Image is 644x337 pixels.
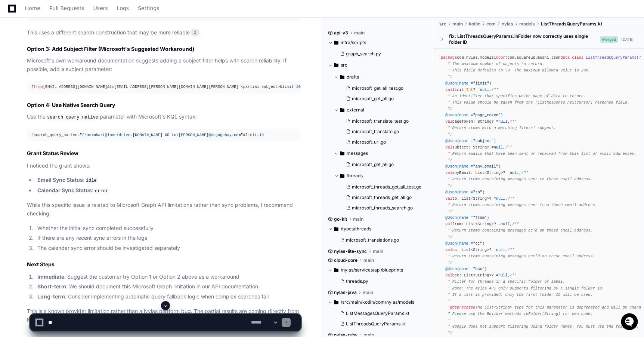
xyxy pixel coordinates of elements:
[343,159,423,170] button: microsoft_get_all.go
[343,192,423,203] button: microsoft_threads_get_all.go
[35,273,301,281] li: : Suggest the customer try Option 1 or Option 2 above as a workaround
[127,58,136,67] button: Start new chat
[572,55,583,60] span: class
[105,133,130,137] span: @innerdrive
[441,119,556,137] span: /** * Return items with a matching literal subject. */
[445,113,503,117] span: @Json(name = )
[37,187,92,193] strong: Calendar Sync Status
[37,283,66,289] strong: Short-term
[445,145,452,150] span: val
[352,184,421,190] span: microsoft_threads_get_all_test.go
[35,176,301,185] li: :
[346,278,368,284] span: threads.py
[445,81,491,86] span: @Json(name = )
[35,234,301,242] li: If there are any recent sync errors in the logs
[27,113,301,122] p: Use the parameter with Microsoft's KQL syntax:
[473,241,482,246] span: "cc"
[334,224,338,233] svg: Directory
[346,237,399,243] span: microsoft_translations.go
[347,150,368,156] span: messages
[449,33,600,45] div: fix: ListThreadsQueryParams.inFolder now correctly uses single folder ID
[496,248,505,252] span: null
[343,126,423,137] button: microsoft_translate.go
[25,56,123,63] div: Start new chat
[341,226,371,232] span: /types/threads
[343,94,423,104] button: microsoft_get_all.go
[74,79,90,84] span: Pylon
[347,107,364,113] span: external
[341,267,403,273] span: /nylas/services/api/blueprints
[35,282,301,291] li: : We should document this Microsoft Graph limitation in our API documentation
[208,133,232,137] span: @engagebay
[445,248,452,252] span: val
[445,273,452,278] span: val
[494,145,503,150] span: null
[620,312,640,333] iframe: Open customer support
[445,164,501,169] span: @Json(name = )
[343,182,423,192] button: microsoft_threads_get_all_test.go
[334,289,357,295] span: nylas-java
[27,150,301,157] h2: Grant Status Review
[337,276,423,287] button: threads.py
[7,56,21,69] img: 1736555170064-99ba0984-63c1-480f-8ee9-699278ef63ed
[352,162,394,168] span: microsoft_get_all.go
[445,88,452,92] span: val
[328,59,428,71] button: src
[25,63,95,69] div: We're available if you need us!
[486,21,496,27] span: com
[296,85,300,89] span: 10
[93,6,108,10] span: Users
[117,6,129,10] span: Logs
[259,133,264,137] span: 10
[363,257,374,263] span: main
[352,129,399,135] span: microsoft_translate.go
[334,61,338,70] svg: Directory
[343,137,423,147] button: microsoft_url.go
[346,51,381,57] span: graph_search.py
[334,71,428,83] button: drafts
[445,139,496,143] span: @Json(name = )
[46,114,100,121] code: search_query_native
[445,196,452,201] span: val
[340,73,344,82] svg: Directory
[27,261,301,268] h2: Next Steps
[93,188,110,194] code: error
[34,85,43,89] span: from
[53,78,90,84] a: Powered byPylon
[27,162,301,170] p: I noticed the grant shows:
[498,119,508,124] span: null
[347,173,363,179] span: threads
[341,299,414,305] span: /src/main/kotlin/com/nylas/models
[337,49,423,59] button: graph_search.py
[337,235,423,245] button: microsoft_translations.go
[25,6,40,10] span: Home
[343,203,423,213] button: microsoft_threads_search.go
[334,30,348,36] span: api-v3
[352,194,412,200] span: microsoft_threads_get_all.go
[494,55,508,60] span: import
[352,205,413,211] span: microsoft_threads_search.go
[340,105,344,114] svg: Directory
[441,55,457,60] span: package
[510,171,519,175] span: null
[343,83,423,94] button: microsoft_get_all_test.go
[35,244,301,252] li: The calendar sync error should be investigated separately
[473,267,484,271] span: "bcc"
[334,257,357,263] span: cloud-core
[7,30,136,42] div: Welcome
[473,190,482,194] span: "to"
[27,45,301,53] h3: Option 3: Add Subject Filter (Microsoft's Suggested Workaround)
[441,171,593,188] span: /** * Return items containing messages sent to these email address. */
[334,266,338,275] svg: Directory
[27,201,301,218] p: While this specific issue is related to Microsoft Graph API limitations rather than sync problems...
[354,30,365,36] span: main
[328,264,428,276] button: /nylas/services/api/blueprints
[473,164,498,169] span: "any_email"
[445,190,484,194] span: @Json(name = )
[334,147,428,159] button: messages
[621,37,634,42] div: [DATE]
[473,139,493,143] span: "subject"
[37,293,65,300] strong: Long-term
[328,37,428,49] button: infra/scripts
